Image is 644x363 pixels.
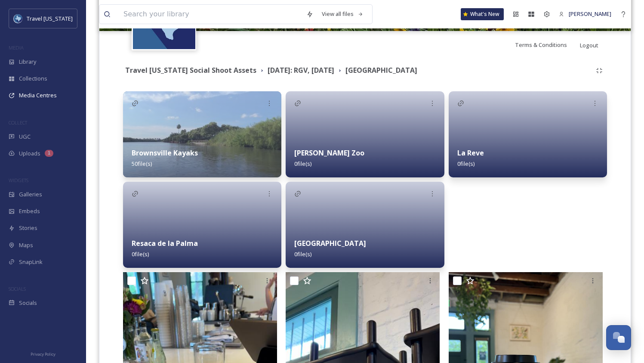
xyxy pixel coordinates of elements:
strong: Travel [US_STATE] Social Shoot Assets [125,65,256,75]
img: dda151cf-1301-40ac-afbd-ecb66a8c59fa.jpg [123,91,281,177]
a: Terms & Conditions [515,40,580,50]
span: [PERSON_NAME] [569,10,611,18]
span: UGC [19,133,31,141]
span: Galleries [19,190,42,199]
input: Search your library [119,5,302,24]
strong: [DATE]: RGV, [DATE] [268,65,334,75]
span: SOCIALS [9,285,26,292]
span: Embeds [19,207,40,215]
span: Collections [19,74,47,83]
strong: La Reve [457,148,484,158]
span: Travel [US_STATE] [27,15,73,22]
a: Privacy Policy [31,348,55,359]
div: 1 [45,150,53,157]
span: MEDIA [9,44,24,51]
span: Media Centres [19,91,57,99]
span: Logout [580,41,598,49]
span: Socials [19,299,37,307]
a: View all files [317,6,368,22]
span: 0 file(s) [294,160,311,168]
span: WIDGETS [9,177,28,183]
span: 0 file(s) [457,160,475,168]
a: [PERSON_NAME] [555,6,616,22]
span: SnapLink [19,258,43,266]
span: COLLECT [9,119,27,126]
a: What's New [461,8,504,20]
span: 0 file(s) [294,250,311,258]
span: 50 file(s) [132,160,152,168]
span: Privacy Policy [31,351,55,357]
strong: [PERSON_NAME] Zoo [294,148,364,158]
span: Uploads [19,149,40,158]
img: images%20%281%29.jpeg [14,14,22,23]
span: Terms & Conditions [515,41,567,49]
span: 0 file(s) [132,250,149,258]
span: Stories [19,224,37,232]
strong: [GEOGRAPHIC_DATA] [294,239,366,248]
strong: Brownsville Kayaks [132,148,198,158]
strong: [GEOGRAPHIC_DATA] [345,65,417,75]
strong: Resaca de la Palma [132,239,198,248]
button: Open Chat [606,325,631,350]
span: Maps [19,241,33,249]
span: Library [19,58,36,66]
